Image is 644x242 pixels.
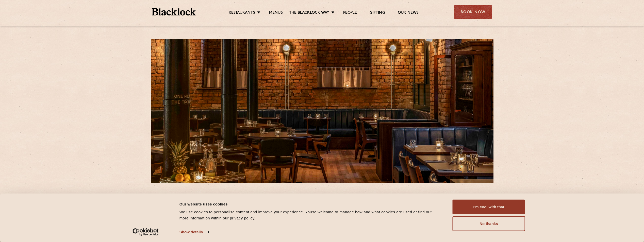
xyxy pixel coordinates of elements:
a: Usercentrics Cookiebot - opens in a new window [123,228,168,236]
a: Our News [398,10,419,16]
a: The Blacklock Way [289,10,329,16]
a: People [343,10,357,16]
div: Book Now [454,5,492,19]
div: Our website uses cookies [179,201,441,207]
a: Show details [179,228,209,236]
a: Menus [269,10,283,16]
div: We use cookies to personalise content and improve your experience. You're welcome to manage how a... [179,209,441,221]
a: Restaurants [229,10,255,16]
button: I'm cool with that [453,200,525,214]
button: No thanks [453,216,525,231]
img: BL_Textured_Logo-footer-cropped.svg [152,8,196,15]
a: Gifting [370,10,385,16]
